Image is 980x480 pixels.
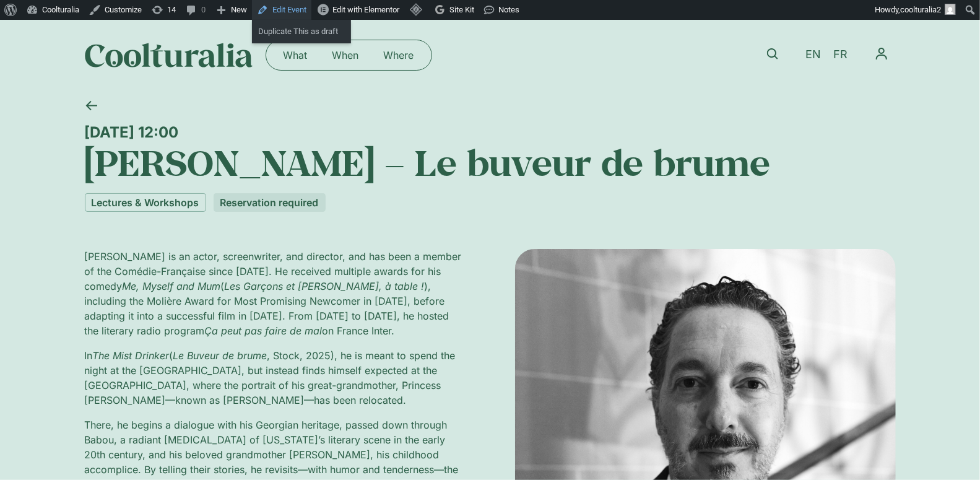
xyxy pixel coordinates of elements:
[867,40,896,68] nav: Menu
[827,46,854,64] a: FR
[449,5,474,14] span: Site Kit
[123,280,221,292] em: Me, Myself and Mum
[271,45,427,65] nav: Menu
[271,45,320,65] a: What
[85,123,896,141] div: [DATE] 12:00
[799,46,827,64] a: EN
[85,348,466,408] p: In ( , Stock, 2025), he is meant to spend the night at the [GEOGRAPHIC_DATA], but instead finds h...
[371,45,427,65] a: Where
[205,325,323,337] em: Ça peut pas faire de mal
[225,280,425,292] em: Les Garçons et [PERSON_NAME], à table !
[85,193,206,212] a: Lectures & Workshops
[332,5,399,14] span: Edit with Elementor
[252,24,351,40] a: Duplicate This as draft
[93,349,170,362] em: The Mist Drinker
[805,48,821,61] span: EN
[85,141,896,183] h1: [PERSON_NAME] – Le buveur de brume
[173,349,267,362] em: Le Buveur de brume
[85,249,466,338] p: [PERSON_NAME] is an actor, screenwriter, and director, and has been a member of the Comédie-Franç...
[900,5,941,14] span: coolturalia2
[867,40,896,68] button: Menu Toggle
[214,193,326,212] div: Reservation required
[833,48,848,61] span: FR
[320,45,371,65] a: When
